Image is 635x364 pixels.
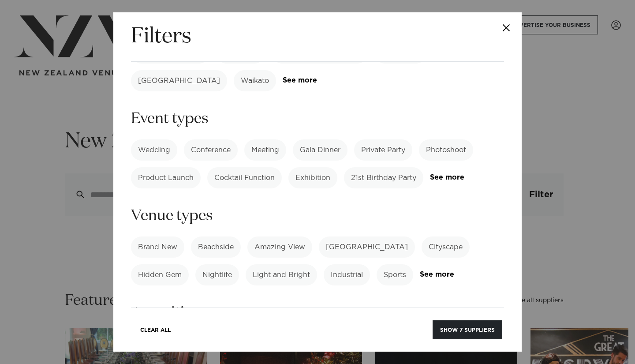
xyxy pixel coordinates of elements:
[288,167,337,188] label: Exhibition
[293,139,347,161] label: Gala Dinner
[131,206,504,226] h3: Venue types
[184,139,238,161] label: Conference
[131,303,504,323] h3: Amenities
[433,320,502,339] button: Show 7 suppliers
[244,139,286,161] label: Meeting
[131,236,184,258] label: Brand New
[234,70,276,91] label: Waikato
[491,12,522,43] button: Close
[195,264,239,285] label: Nightlife
[377,264,413,285] label: Sports
[319,236,415,258] label: [GEOGRAPHIC_DATA]
[131,23,191,51] h2: Filters
[354,139,412,161] label: Private Party
[207,167,282,188] label: Cocktail Function
[131,167,201,188] label: Product Launch
[419,139,473,161] label: Photoshoot
[131,109,504,129] h3: Event types
[344,167,423,188] label: 21st Birthday Party
[191,236,241,258] label: Beachside
[131,264,189,285] label: Hidden Gem
[324,264,370,285] label: Industrial
[133,320,178,339] button: Clear All
[131,70,227,91] label: [GEOGRAPHIC_DATA]
[422,236,470,258] label: Cityscape
[131,139,177,161] label: Wedding
[246,264,317,285] label: Light and Bright
[247,236,312,258] label: Amazing View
